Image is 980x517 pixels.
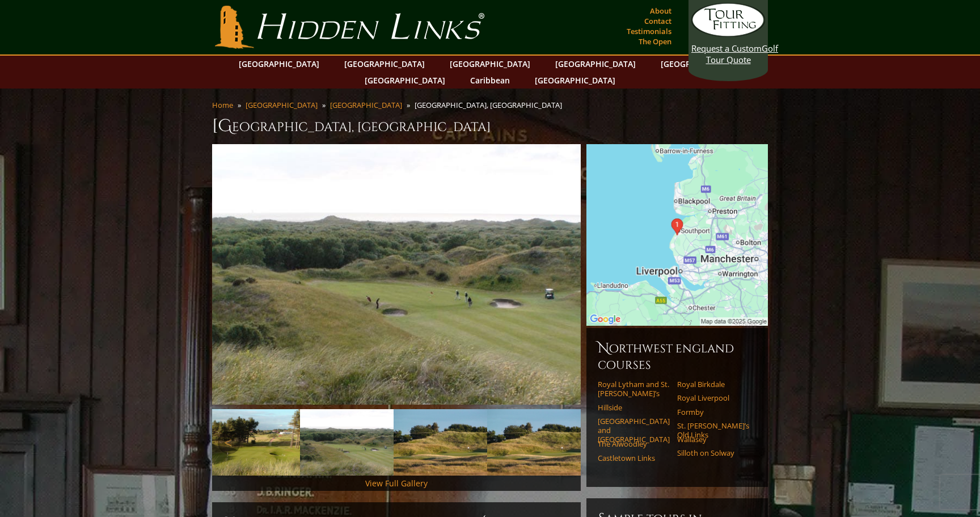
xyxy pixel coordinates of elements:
[598,339,757,373] h6: Northwest England Courses
[598,403,670,412] a: Hillside
[550,56,641,72] a: [GEOGRAPHIC_DATA]
[365,478,428,489] a: View Full Gallery
[677,393,749,402] a: Royal Liverpool
[464,72,516,89] a: Caribbean
[647,3,674,19] a: About
[677,435,749,444] a: Wallasey
[339,56,430,72] a: [GEOGRAPHIC_DATA]
[677,448,749,457] a: Silloth on Solway
[655,56,747,72] a: [GEOGRAPHIC_DATA]
[444,56,536,72] a: [GEOGRAPHIC_DATA]
[598,380,670,398] a: Royal Lytham and St. [PERSON_NAME]’s
[598,417,670,444] a: [GEOGRAPHIC_DATA] and [GEOGRAPHIC_DATA]
[586,144,768,326] img: Google Map of The Clubhouse, Hastings Rd, Hillside, Southport, Southport PR8 2LU, United Kingdom
[641,13,674,29] a: Contact
[212,100,233,110] a: Home
[677,407,749,417] a: Formby
[677,421,749,440] a: St. [PERSON_NAME]’s Old Links
[529,72,621,89] a: [GEOGRAPHIC_DATA]
[598,439,670,448] a: The Alwoodley
[598,453,670,463] a: Castletown Links
[330,100,402,110] a: [GEOGRAPHIC_DATA]
[246,100,318,110] a: [GEOGRAPHIC_DATA]
[218,431,240,454] a: Previous
[415,100,567,110] li: [GEOGRAPHIC_DATA], [GEOGRAPHIC_DATA]
[212,115,768,137] h1: [GEOGRAPHIC_DATA], [GEOGRAPHIC_DATA]
[359,72,451,89] a: [GEOGRAPHIC_DATA]
[691,3,765,65] a: Request a CustomGolf Tour Quote
[624,23,674,39] a: Testimonials
[636,33,674,49] a: The Open
[233,56,325,72] a: [GEOGRAPHIC_DATA]
[691,43,762,54] span: Request a Custom
[677,380,749,389] a: Royal Birkdale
